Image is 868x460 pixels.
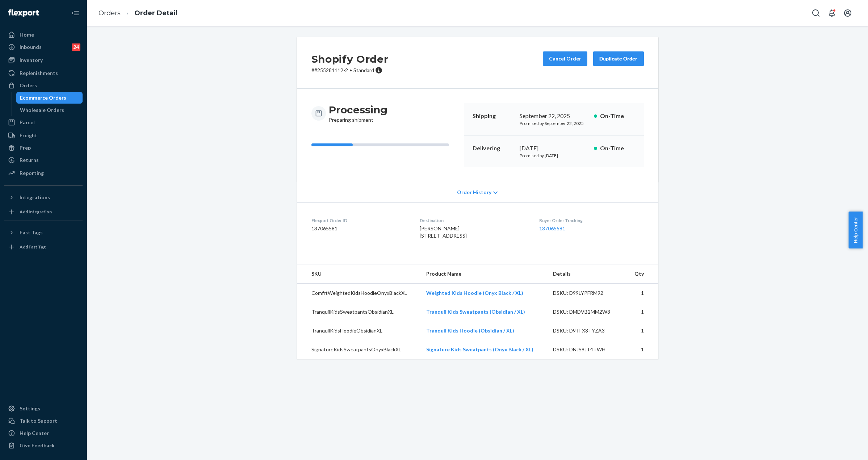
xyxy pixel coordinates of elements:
div: Home [20,31,34,38]
button: Cancel Order [543,51,587,66]
div: [DATE] [520,144,588,152]
button: Fast Tags [4,227,83,238]
a: Ecommerce Orders [16,92,83,104]
div: DSKU: D99LYPFRM92 [553,289,621,297]
a: Returns [4,154,83,166]
div: Freight [20,132,37,139]
div: DSKU: D9TFX3TYZA3 [553,327,621,334]
a: Tranquil Kids Hoodie (Obsidian / XL) [426,327,514,334]
p: Promised by September 22, 2025 [520,120,588,126]
th: Product Name [420,264,547,284]
a: Orders [98,9,121,17]
a: Add Fast Tag [4,241,83,253]
div: Settings [20,405,40,412]
button: Open account menu [840,6,855,20]
button: Open notifications [825,6,839,20]
a: Signature Kids Sweatpants (Onyx Black / XL) [426,346,533,352]
td: 1 [626,284,658,303]
div: Preparing shipment [329,103,387,124]
p: Shipping [473,112,514,120]
button: Help Center [848,212,863,248]
ol: breadcrumbs [93,3,183,24]
h2: Shopify Order [311,51,389,67]
a: Inventory [4,54,83,66]
p: # #255281112-2 [311,67,389,74]
div: Give Feedback [20,442,55,449]
div: Returns [20,156,39,164]
div: Talk to Support [20,417,57,425]
td: ComfrtWeightedKidsHoodieOnyxBlackXL [297,284,420,303]
span: Order History [457,189,491,196]
td: TranquilKidsHoodieObsidianXL [297,321,420,340]
th: Details [547,264,627,284]
td: SignatureKidsSweatpantsOnyxBlackXL [297,340,420,359]
a: Help Center [4,427,83,439]
img: Flexport logo [8,9,39,17]
div: Integrations [20,194,50,201]
a: Settings [4,403,83,414]
a: Home [4,29,83,41]
dt: Flexport Order ID [311,217,408,223]
button: Integrations [4,192,83,203]
a: Add Integration [4,206,83,218]
td: 1 [626,340,658,359]
a: Tranquil Kids Sweatpants (Obsidian / XL) [426,309,525,315]
p: Delivering [473,144,514,152]
a: Talk to Support [4,415,83,427]
td: 1 [626,321,658,340]
div: Parcel [20,119,35,126]
dt: Buyer Order Tracking [539,217,643,223]
div: Reporting [20,170,44,177]
button: Give Feedback [4,440,83,451]
span: • [349,67,352,73]
a: Parcel [4,117,83,128]
dd: 137065581 [311,225,408,232]
div: Add Integration [20,209,52,215]
button: Open Search Box [809,6,823,20]
div: Fast Tags [20,229,43,236]
div: Inventory [20,57,43,64]
a: Replenishments [4,67,83,79]
th: Qty [626,264,658,284]
a: Orders [4,80,83,91]
div: Wholesale Orders [20,106,64,114]
p: Promised by [DATE] [520,152,588,159]
a: Order Detail [134,9,177,17]
a: Inbounds24 [4,41,83,53]
a: Reporting [4,167,83,179]
div: Help Center [20,430,49,437]
div: Orders [20,82,37,89]
td: TranquilKidsSweatpantsObsidianXL [297,302,420,321]
th: SKU [297,264,420,284]
a: Weighted Kids Hoodie (Onyx Black / XL) [426,290,523,296]
a: Freight [4,130,83,141]
div: 24 [72,43,80,51]
p: On-Time [600,144,635,152]
div: Ecommerce Orders [20,94,66,101]
span: [PERSON_NAME] [STREET_ADDRESS] [420,225,467,239]
a: Wholesale Orders [16,104,83,116]
dt: Destination [420,217,528,223]
span: Standard [353,67,374,73]
div: Add Fast Tag [20,244,46,250]
button: Duplicate Order [593,51,644,66]
div: DSKU: DMDVB2MM2W3 [553,308,621,315]
button: Close Navigation [68,6,83,20]
td: 1 [626,302,658,321]
div: Duplicate Order [599,55,638,62]
a: 137065581 [539,225,565,231]
div: Inbounds [20,43,42,51]
div: Replenishments [20,70,58,77]
div: September 22, 2025 [520,112,588,120]
div: Prep [20,144,31,151]
h3: Processing [329,103,387,116]
a: Prep [4,142,83,154]
p: On-Time [600,112,635,120]
div: DSKU: DNJS9JT4TWH [553,346,621,353]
